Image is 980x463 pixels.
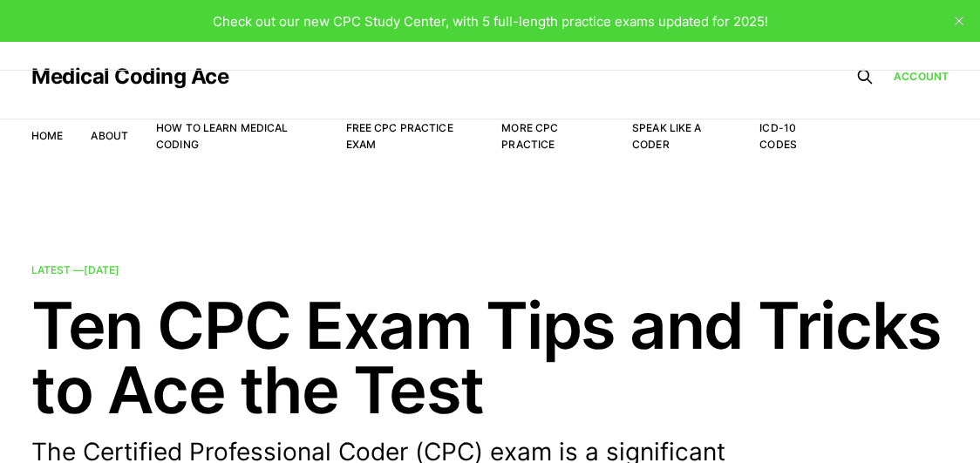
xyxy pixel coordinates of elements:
button: close [945,7,973,35]
a: How to Learn Medical Coding [156,121,288,151]
time: [DATE] [84,263,119,276]
a: Home [31,129,63,142]
a: Account [894,68,949,85]
h2: Ten CPC Exam Tips and Tricks to Ace the Test [31,293,949,422]
a: More CPC Practice [501,121,558,151]
a: About [91,129,128,142]
a: Speak Like a Coder [632,121,701,151]
a: Medical Coding Ace [31,66,228,87]
a: ICD-10 Codes [759,121,797,151]
span: Latest — [31,263,119,276]
a: Free CPC Practice Exam [346,121,453,151]
span: Check out our new CPC Study Center, with 5 full-length practice exams updated for 2025! [213,13,768,30]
